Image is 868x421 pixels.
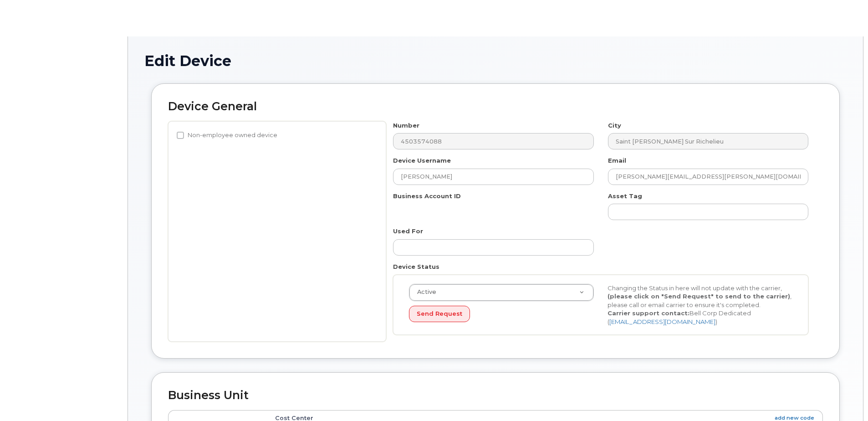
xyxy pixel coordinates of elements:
a: Active [409,284,593,301]
label: Business Account ID [393,192,461,200]
label: Number [393,121,419,130]
label: Used For [393,227,423,236]
label: Non-employee owned device [177,130,277,141]
label: Device Status [393,262,439,271]
h1: Edit Device [144,53,847,69]
h2: Business Unit [168,389,823,402]
div: Changing the Status in here will not update with the carrier, , please call or email carrier to e... [601,284,799,326]
label: Asset Tag [608,192,642,200]
button: Send Request [409,306,470,323]
label: Device Username [393,156,451,165]
a: [EMAIL_ADDRESS][DOMAIN_NAME] [609,318,715,325]
label: City [608,121,621,130]
strong: Carrier support contact: [608,309,689,317]
h2: Device General [168,100,823,113]
label: Email [608,156,626,165]
strong: (please click on "Send Request" to send to the carrier) [608,293,790,300]
span: Active [412,288,436,296]
input: Non-employee owned device [177,132,184,139]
